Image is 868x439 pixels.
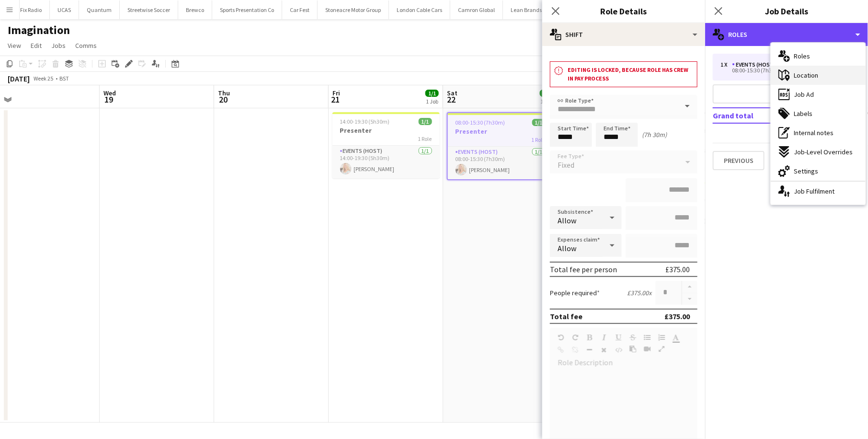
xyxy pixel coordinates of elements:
[50,0,79,19] button: UCAS
[794,167,818,175] span: Settings
[8,23,70,37] h1: Imagination
[8,41,21,50] span: View
[445,94,457,105] span: 22
[532,119,546,126] span: 1/1
[558,216,576,225] span: Allow
[720,68,843,73] div: 08:00-15:30 (7h30m)
[212,0,282,19] button: Sports Presentation Co
[542,5,705,17] h3: Role Details
[532,136,546,143] span: 1 Role
[418,135,432,142] span: 1 Role
[59,75,69,82] div: BST
[713,84,860,104] button: Add role
[332,146,440,178] app-card-role: Events (Host)1/114:00-19:30 (5h30m)[PERSON_NAME]
[713,108,803,123] td: Grand total
[47,39,69,52] a: Jobs
[720,61,732,68] div: 1 x
[540,90,553,97] span: 1/1
[318,0,389,19] button: Stoneacre Motor Group
[120,0,178,19] button: Streetwise Soccer
[79,0,120,19] button: Quantum
[642,130,667,139] div: (7h 30m)
[550,312,582,321] div: Total fee
[448,147,553,179] app-card-role: Events (Host)1/108:00-15:30 (7h30m)[PERSON_NAME]
[550,289,600,297] label: People required
[550,265,617,274] div: Total fee per person
[12,0,50,19] button: Fix Radio
[332,126,440,135] h3: Presenter
[178,0,212,19] button: Brewco
[794,71,818,80] span: Location
[664,312,690,321] div: £375.00
[540,98,553,105] div: 1 Job
[794,109,812,118] span: Labels
[447,112,554,180] app-job-card: 08:00-15:30 (7h30m)1/1Presenter1 RoleEvents (Host)1/108:00-15:30 (7h30m)[PERSON_NAME]
[217,94,230,105] span: 20
[794,128,834,137] span: Internal notes
[51,41,66,50] span: Jobs
[447,89,457,97] span: Sat
[389,0,450,19] button: London Cable Cars
[71,39,101,52] a: Comms
[426,98,438,105] div: 1 Job
[419,118,432,125] span: 1/1
[31,41,42,50] span: Edit
[794,148,853,156] span: Job-Level Overrides
[665,265,690,274] div: £375.00
[705,5,868,17] h3: Job Details
[4,39,25,52] a: View
[340,118,390,125] span: 14:00-19:30 (5h30m)
[27,39,46,52] a: Edit
[794,90,814,99] span: Job Ad
[456,119,505,126] span: 08:00-15:30 (7h30m)
[332,112,440,178] app-job-card: 14:00-19:30 (5h30m)1/1Presenter1 RoleEvents (Host)1/114:00-19:30 (5h30m)[PERSON_NAME]
[794,52,810,60] span: Roles
[102,94,116,105] span: 19
[32,75,56,82] span: Week 25
[8,74,30,83] div: [DATE]
[627,289,651,297] div: £375.00 x
[542,23,705,46] div: Shift
[713,151,765,170] button: Previous
[568,66,693,83] h3: Editing is locked, because role has crew in pay process
[450,0,503,19] button: Camron Global
[282,0,318,19] button: Car Fest
[448,127,553,136] h3: Presenter
[771,182,866,201] div: Job Fulfilment
[503,0,559,19] button: Lean Brands Ltd
[331,94,340,105] span: 21
[705,23,868,46] div: Roles
[558,243,576,253] span: Allow
[75,41,97,50] span: Comms
[103,89,116,97] span: Wed
[732,61,779,68] div: Events (Host)
[332,89,340,97] span: Fri
[218,89,230,97] span: Thu
[425,90,439,97] span: 1/1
